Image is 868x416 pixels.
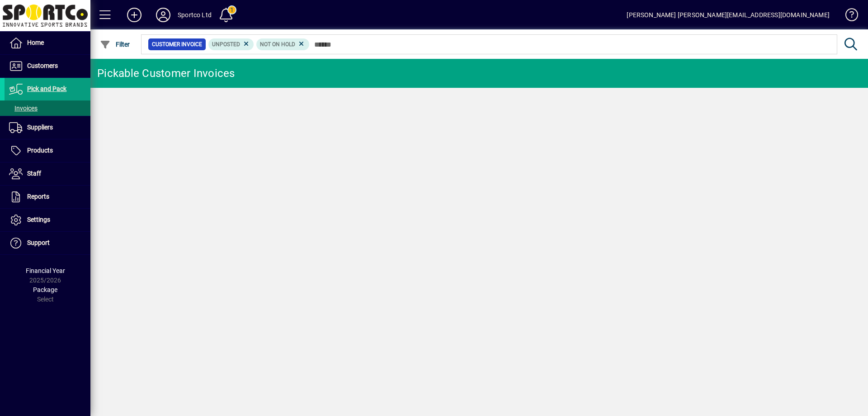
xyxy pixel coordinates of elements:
a: Reports [5,186,90,208]
a: Support [5,232,90,254]
span: Customer Invoice [152,40,202,49]
span: Settings [27,216,50,223]
span: Pick and Pack [27,85,66,92]
span: Suppliers [27,124,53,131]
span: Financial Year [26,267,65,274]
span: Invoices [9,105,38,112]
button: Filter [98,36,132,53]
div: Sportco Ltd [178,8,212,22]
a: Invoices [5,100,90,116]
button: Profile [149,7,178,23]
span: Customers [27,62,58,69]
span: Support [27,239,50,246]
span: Home [27,39,44,46]
div: Pickable Customer Invoices [97,66,235,81]
button: Add [120,7,149,23]
span: Not On Hold [260,41,295,48]
mat-chip: Customer Invoice Status: Unposted [208,38,254,50]
mat-chip: Hold Status: Not On Hold [256,38,309,50]
span: Staff [27,170,41,177]
a: Settings [5,209,90,231]
span: Unposted [212,41,240,48]
div: [PERSON_NAME] [PERSON_NAME][EMAIL_ADDRESS][DOMAIN_NAME] [627,8,830,22]
span: Package [33,286,57,293]
a: Products [5,139,90,162]
span: Products [27,147,53,154]
a: Suppliers [5,116,90,139]
a: Home [5,32,90,54]
a: Customers [5,55,90,77]
a: Knowledge Base [839,2,857,31]
span: Filter [100,41,130,48]
a: Staff [5,163,90,185]
span: Reports [27,193,49,200]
